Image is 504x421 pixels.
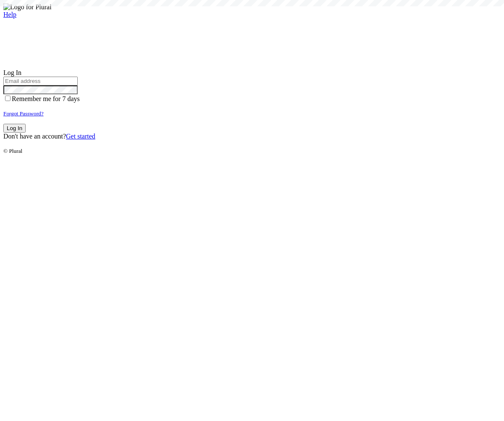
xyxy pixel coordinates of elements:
input: Remember me for 7 days [5,96,10,101]
a: Forgot Password? [3,109,44,117]
small: Forgot Password? [3,110,44,117]
img: Logo for Plural [3,3,52,11]
a: Help [3,11,16,18]
button: Log In [3,124,26,133]
div: Log In [3,69,501,77]
small: © Plural [3,148,22,154]
a: Get started [66,133,95,140]
div: Don't have an account? [3,133,501,140]
input: Email address [3,77,78,85]
span: Remember me for 7 days [12,95,80,102]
